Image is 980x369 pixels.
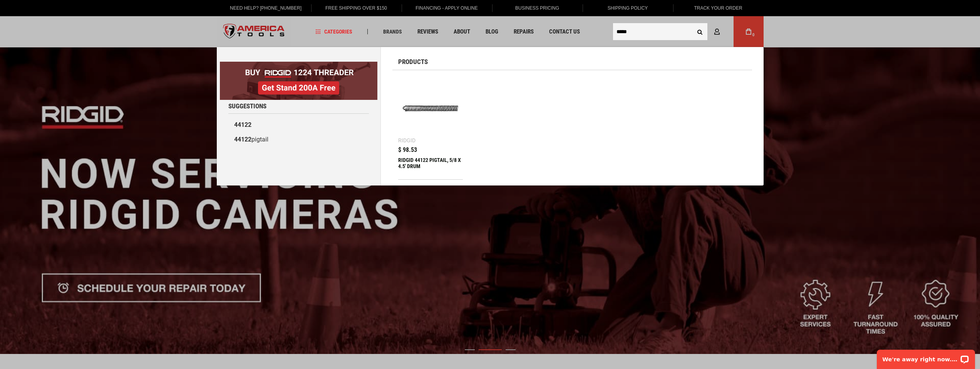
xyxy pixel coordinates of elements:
a: RIDGID 44122 PIGTAIL, 5/8 X 4.5' DRUM Ridgid $ 98.53 RIDGID 44122 PIGTAIL, 5/8 X 4.5' DRUM [398,76,463,179]
span: Products [398,59,428,65]
div: RIDGID 44122 PIGTAIL, 5/8 X 4.5' DRUM [398,157,463,175]
img: BOGO: Buy RIDGID® 1224 Threader, Get Stand 200A Free! [220,62,377,100]
a: Brands [380,27,405,37]
img: RIDGID 44122 PIGTAIL, 5/8 X 4.5' DRUM [402,80,459,137]
iframe: LiveChat chat widget [872,345,980,369]
span: $ 98.53 [398,147,417,153]
span: Brands [383,29,402,34]
b: 44122 [234,136,251,143]
div: Ridgid [398,138,415,143]
a: BOGO: Buy RIDGID® 1224 Threader, Get Stand 200A Free! [220,62,377,67]
button: Search [693,24,707,39]
a: 44122 [228,118,369,132]
span: Categories [315,29,352,34]
a: Categories [312,27,356,37]
span: Suggestions [228,103,266,110]
b: 44122 [234,121,251,128]
a: 44122pigtail [228,132,369,147]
